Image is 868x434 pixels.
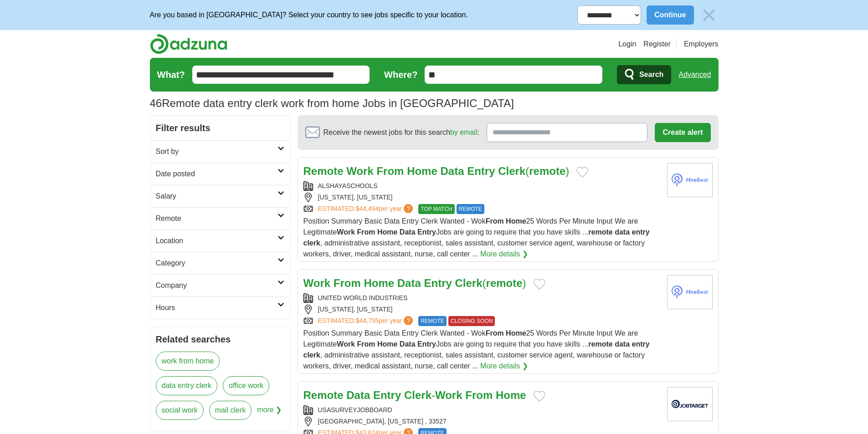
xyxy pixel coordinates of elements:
strong: Home [506,217,526,225]
strong: data [615,228,630,236]
strong: From [376,165,404,177]
button: Add to favorite jobs [576,167,588,178]
a: Category [150,252,290,274]
label: Where? [384,68,417,82]
strong: From [357,228,375,236]
strong: Entry [467,165,495,177]
strong: Entry [417,340,436,348]
button: Create alert [655,123,710,142]
h2: Hours [156,302,277,313]
h2: Location [156,235,277,246]
strong: clerk [303,239,320,247]
h2: Sort by [156,146,277,157]
a: office work [223,376,269,395]
a: Company [150,274,290,296]
strong: Remote [303,165,344,177]
span: ? [404,204,413,213]
div: [US_STATE], [US_STATE] [303,193,660,202]
strong: Work [337,340,355,348]
strong: Home [377,340,397,348]
span: REMOTE [457,204,484,214]
h2: Category [156,258,277,269]
strong: Entry [424,277,452,289]
strong: From [357,340,375,348]
div: ALSHAYASCHOOLS [303,181,660,191]
button: Search [617,65,671,84]
strong: Home [506,329,526,337]
span: Search [639,66,663,84]
strong: Home [407,165,437,177]
strong: Home [377,228,397,236]
a: Location [150,230,290,252]
a: More details ❯ [480,249,528,260]
h2: Company [156,280,277,291]
a: Sort by [150,140,290,163]
button: Add to favorite jobs [534,279,545,290]
strong: Clerk [455,277,483,289]
strong: Data [400,340,416,348]
a: Advanced [678,66,711,84]
a: Remote [150,207,290,230]
strong: Clerk [498,165,525,177]
strong: data [615,340,630,348]
span: $44,755 [355,317,379,324]
a: Hours [150,296,290,319]
strong: From [334,277,361,289]
a: Remote Data Entry Clerk-Work From Home [303,389,526,401]
strong: Work [337,228,355,236]
span: $44,494 [355,205,379,212]
strong: entry [632,340,649,348]
strong: Home [496,389,526,401]
span: REMOTE [418,316,446,326]
img: Company logo [667,387,713,421]
strong: Work [435,389,462,401]
a: Work From Home Data Entry Clerk(remote) [303,277,526,289]
strong: clerk [303,351,320,359]
strong: Home [364,277,394,289]
strong: remote [529,165,565,177]
a: Remote Work From Home Data Entry Clerk(remote) [303,165,570,177]
div: USASURVEYJOBBOARD [303,405,660,415]
strong: Clerk [404,389,431,401]
a: ESTIMATED:$44,755per year? [318,316,415,326]
strong: Work [303,277,331,289]
div: [US_STATE], [US_STATE] [303,305,660,314]
a: Login [618,39,636,50]
strong: Entry [417,228,436,236]
div: [GEOGRAPHIC_DATA], [US_STATE] , 33527 [303,417,660,426]
strong: remote [588,340,612,348]
strong: Remote [303,389,344,401]
img: Company logo [667,275,713,309]
span: Position Summary Basic Data Entry Clerk Wanted - Wok 25 Words Per Minute Input We are Legitimate ... [303,329,650,370]
strong: Data [440,165,464,177]
strong: remote [588,228,612,236]
button: Add to favorite jobs [534,391,545,402]
strong: Data [346,389,370,401]
span: ? [404,316,413,325]
h2: Salary [156,191,277,202]
label: What? [157,68,185,82]
a: Salary [150,185,290,207]
h2: Related searches [156,332,284,346]
a: by email [450,128,478,136]
strong: Work [346,165,374,177]
strong: Data [400,228,416,236]
a: Date posted [150,163,290,185]
button: Continue [647,5,693,25]
a: Register [643,39,671,50]
span: Receive the newest jobs for this search : [324,127,479,138]
span: TOP MATCH [418,204,454,214]
span: 46 [150,95,162,112]
a: mail clerk [209,401,252,420]
span: CLOSING SOON [448,316,495,326]
a: ESTIMATED:$44,494per year? [318,204,415,214]
span: more ❯ [257,401,282,425]
h2: Remote [156,213,277,224]
strong: Entry [373,389,401,401]
span: Position Summary Basic Data Entry Clerk Wanted - Wok 25 Words Per Minute Input We are Legitimate ... [303,217,650,258]
strong: entry [632,228,649,236]
strong: From [486,217,504,225]
h1: Remote data entry clerk work from home Jobs in [GEOGRAPHIC_DATA] [150,97,514,109]
a: data entry clerk [156,376,217,395]
a: More details ❯ [480,361,528,372]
